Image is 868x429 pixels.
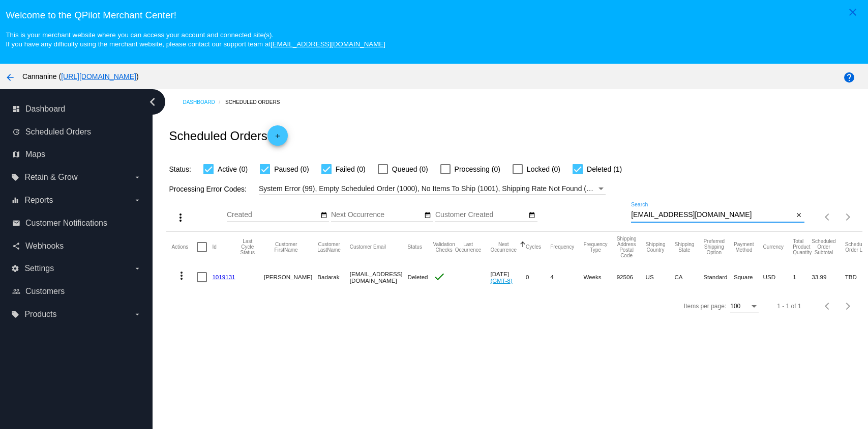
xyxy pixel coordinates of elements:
[133,173,141,181] i: arrow_drop_down
[795,211,802,220] mat-icon: close
[320,211,327,220] mat-icon: date_range
[847,6,859,18] mat-icon: close
[435,211,527,219] input: Customer Created
[424,211,431,220] mat-icon: date_range
[674,262,703,292] mat-cell: CA
[674,242,694,253] button: Change sorting for ShippingState
[794,210,804,221] button: Clear
[730,303,759,310] mat-select: Items per page:
[12,242,20,250] i: share
[455,163,500,175] span: Processing (0)
[12,101,141,117] a: dashboard Dashboard
[183,94,225,110] a: Dashboard
[734,262,763,292] mat-cell: Square
[133,310,141,318] i: arrow_drop_down
[24,264,54,273] span: Settings
[218,163,248,175] span: Active (0)
[133,264,141,273] i: arrow_drop_down
[408,274,428,280] span: Deleted
[24,196,53,205] span: Reports
[212,274,235,280] a: 1019131
[526,262,550,292] mat-cell: 0
[550,244,574,250] button: Change sorting for Frequency
[763,262,793,292] mat-cell: USD
[264,262,317,292] mat-cell: [PERSON_NAME]
[763,244,784,250] button: Change sorting for CurrencyIso
[350,244,386,250] button: Change sorting for CustomerEmail
[274,163,309,175] span: Paused (0)
[169,185,247,193] span: Processing Error Codes:
[11,264,19,273] i: settings
[12,238,141,254] a: share Webhooks
[812,238,835,255] button: Change sorting for Subtotal
[11,310,19,318] i: local_offer
[61,72,136,81] a: [URL][DOMAIN_NAME]
[433,271,445,283] mat-icon: check
[212,244,216,250] button: Change sorting for Id
[617,262,646,292] mat-cell: 92506
[777,303,801,310] div: 1 - 1 of 1
[174,211,187,224] mat-icon: more_vert
[12,146,141,163] a: map Maps
[169,165,191,173] span: Status:
[583,262,616,292] mat-cell: Weeks
[24,310,56,319] span: Products
[317,262,350,292] mat-cell: Badarak
[550,262,583,292] mat-cell: 4
[12,287,20,296] i: people_outline
[171,232,197,262] mat-header-cell: Actions
[11,196,19,204] i: equalizer
[684,303,726,310] div: Items per page:
[272,132,284,145] mat-icon: add
[133,196,141,204] i: arrow_drop_down
[587,163,622,175] span: Deleted (1)
[490,242,517,253] button: Change sorting for NextOccurrenceUtc
[259,182,606,195] mat-select: Filter by Processing Error Codes
[730,303,740,310] span: 100
[225,94,289,110] a: Scheduled Orders
[818,296,838,316] button: Previous page
[25,127,91,137] span: Scheduled Orders
[25,287,65,296] span: Customers
[169,125,287,146] h2: Scheduled Orders
[455,242,482,253] button: Change sorting for LastOccurrenceUtc
[617,236,637,258] button: Change sorting for ShippingPostcode
[264,242,308,253] button: Change sorting for CustomerFirstName
[317,242,341,253] button: Change sorting for CustomerLastName
[703,262,734,292] mat-cell: Standard
[25,219,107,228] span: Customer Notifications
[336,163,366,175] span: Failed (0)
[25,242,64,251] span: Webhooks
[392,163,428,175] span: Queued (0)
[583,242,607,253] button: Change sorting for FrequencyType
[646,262,675,292] mat-cell: US
[793,262,812,292] mat-cell: 1
[793,232,812,262] mat-header-cell: Total Product Quantity
[25,150,45,159] span: Maps
[631,211,794,219] input: Search
[703,238,725,255] button: Change sorting for PreferredShippingOption
[812,262,845,292] mat-cell: 33.99
[6,31,385,48] small: This is your merchant website where you can access your account and connected site(s). If you hav...
[12,124,141,140] a: update Scheduled Orders
[6,10,862,21] h3: Welcome to the QPilot Merchant Center!
[175,270,188,282] mat-icon: more_vert
[526,244,541,250] button: Change sorting for Cycles
[12,219,20,227] i: email
[25,104,65,114] span: Dashboard
[527,163,560,175] span: Locked (0)
[646,242,666,253] button: Change sorting for ShippingCountry
[4,71,16,84] mat-icon: arrow_back
[11,173,19,181] i: local_offer
[12,215,141,231] a: email Customer Notifications
[12,105,20,113] i: dashboard
[271,40,385,48] a: [EMAIL_ADDRESS][DOMAIN_NAME]
[331,211,423,219] input: Next Occurrence
[843,71,855,84] mat-icon: help
[408,244,422,250] button: Change sorting for Status
[838,296,858,316] button: Next page
[734,242,754,253] button: Change sorting for PaymentMethod.Type
[818,207,838,227] button: Previous page
[12,128,20,136] i: update
[490,262,526,292] mat-cell: [DATE]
